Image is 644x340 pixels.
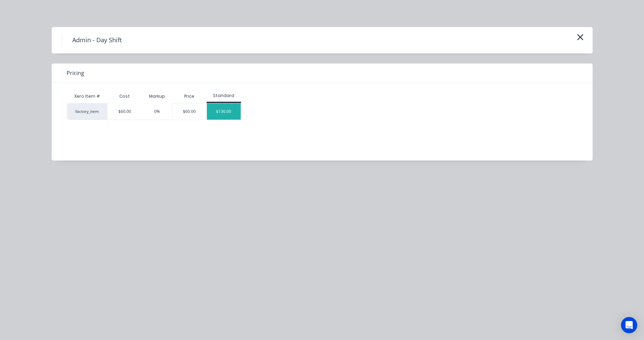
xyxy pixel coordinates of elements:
div: $60.00 [172,103,207,120]
div: Standard [207,93,241,99]
div: Xero Item # [67,90,108,103]
h4: Admin - Day Shift [62,34,132,47]
span: Pricing [67,69,84,77]
div: $130.00 [207,103,241,120]
div: Cost [108,90,142,103]
div: Price [172,90,207,103]
div: 0% [154,108,160,115]
div: factory_item [67,103,108,120]
div: Open Intercom Messenger [621,317,637,333]
div: Markup [142,90,172,103]
div: $60.00 [118,108,131,115]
